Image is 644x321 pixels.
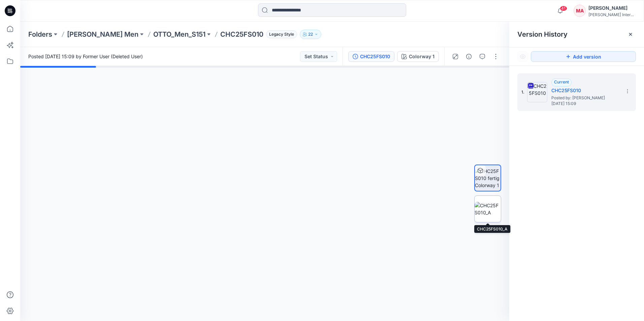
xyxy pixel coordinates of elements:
[153,30,205,39] a: OTTO_Men_S151
[463,51,474,62] button: Details
[308,31,313,38] p: 22
[531,51,636,62] button: Add version
[521,89,524,95] span: 1.
[397,51,439,62] button: Colorway 1
[551,101,619,106] span: [DATE] 15:09
[360,53,390,60] div: CHC25FS010
[266,30,297,38] span: Legacy Style
[588,4,636,12] div: [PERSON_NAME]
[517,30,568,38] span: Version History
[409,53,434,60] div: Colorway 1
[348,51,394,62] button: CHC25FS010
[28,53,143,60] span: Posted [DATE] 15:09 by
[551,86,619,95] h5: CHC25FS010
[551,95,619,101] span: Posted by: Florence Brauch
[560,6,567,11] span: 41
[628,32,633,37] button: Close
[83,53,143,59] a: Former User (Deleted User)
[300,30,321,39] button: 22
[527,82,547,102] img: CHC25FS010
[67,30,138,39] a: [PERSON_NAME] Men
[475,168,501,189] img: CHC25FS010 fertig Colorway 1
[517,51,528,62] button: Show Hidden Versions
[220,30,263,39] p: CHC25FS010
[263,30,297,39] button: Legacy Style
[28,30,52,39] a: Folders
[475,202,501,216] img: CHC25FS010_A
[554,79,569,84] span: Current
[588,12,636,17] div: [PERSON_NAME] International
[574,5,586,17] div: MA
